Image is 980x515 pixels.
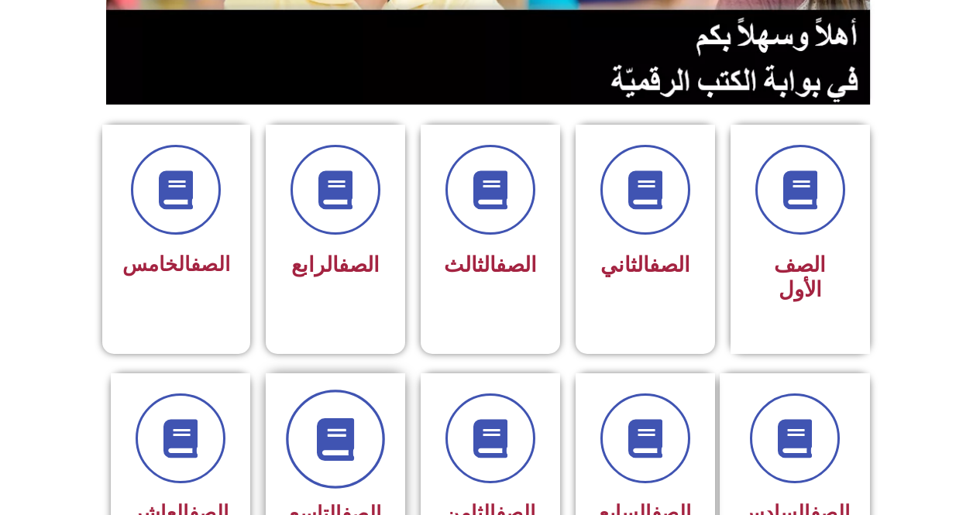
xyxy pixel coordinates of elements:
[649,252,690,277] a: الصف
[444,252,537,277] span: الثالث
[191,252,230,276] a: الصف
[291,252,380,277] span: الرابع
[339,252,380,277] a: الصف
[122,252,230,276] span: الخامس
[774,252,826,302] span: الصف الأول
[496,252,537,277] a: الصف
[600,252,690,277] span: الثاني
